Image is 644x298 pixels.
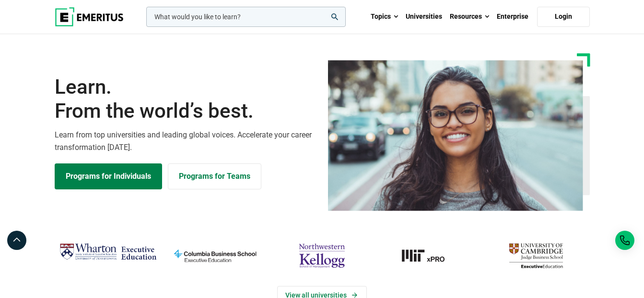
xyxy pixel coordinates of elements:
[380,240,478,272] img: MIT xPRO
[55,163,162,189] a: Explore Programs
[380,240,478,272] a: MIT-xPRO
[55,75,316,124] h1: Learn.
[55,129,316,153] p: Learn from top universities and leading global voices. Accelerate your career transformation [DATE].
[59,240,157,264] img: Wharton Executive Education
[273,240,371,272] img: northwestern-kellogg
[55,99,316,123] span: From the world’s best.
[166,240,264,272] img: columbia-business-school
[487,240,585,272] img: cambridge-judge-business-school
[168,163,261,189] a: Explore for Business
[537,7,590,27] a: Login
[146,7,346,27] input: woocommerce-product-search-field-0
[328,60,583,211] img: Learn from the world's best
